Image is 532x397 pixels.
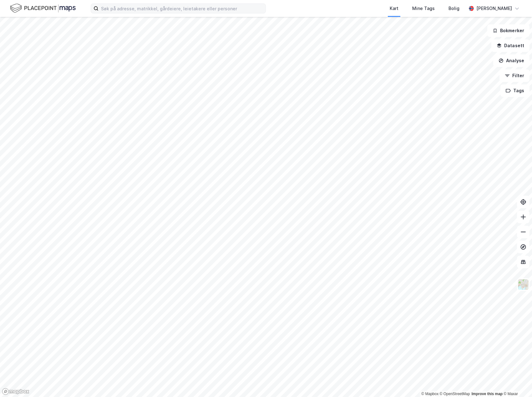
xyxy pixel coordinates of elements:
[448,5,459,12] div: Bolig
[500,84,529,97] button: Tags
[476,5,512,12] div: [PERSON_NAME]
[412,5,435,12] div: Mine Tags
[421,392,438,396] a: Mapbox
[501,367,532,397] div: Kontrollprogram for chat
[493,54,529,67] button: Analyse
[440,392,470,396] a: OpenStreetMap
[499,69,529,82] button: Filter
[501,367,532,397] iframe: Chat Widget
[491,39,529,52] button: Datasett
[10,3,76,14] img: logo.f888ab2527a4732fd821a326f86c7f29.svg
[390,5,398,12] div: Kart
[99,4,266,13] input: Søk på adresse, matrikkel, gårdeiere, leietakere eller personer
[487,24,529,37] button: Bokmerker
[472,392,503,396] a: Improve this map
[517,279,529,290] img: Z
[2,388,29,395] a: Mapbox homepage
